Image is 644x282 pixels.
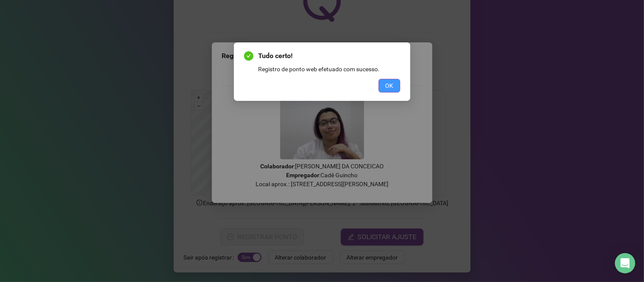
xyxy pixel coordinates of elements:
span: Tudo certo! [259,51,400,61]
span: OK [385,81,394,90]
div: Registro de ponto web efetuado com sucesso. [259,64,400,74]
div: Open Intercom Messenger [615,253,636,274]
button: OK [379,79,400,92]
span: check-circle [244,51,253,61]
